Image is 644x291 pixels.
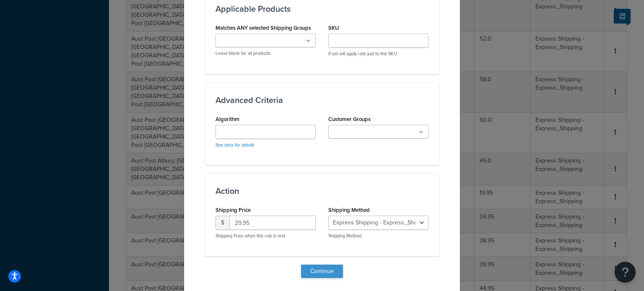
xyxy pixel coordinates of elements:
[328,233,428,239] p: Shipping Method
[328,51,428,57] p: If set will apply rate just to this SKU
[216,186,428,196] h3: Action
[216,233,316,239] p: Shipping Price when this rule is met
[216,25,311,31] label: Matches ANY selected Shipping Groups
[216,95,428,105] h3: Advanced Criteria
[328,207,370,213] label: Shipping Method
[216,4,428,13] h3: Applicable Products
[216,207,251,213] label: Shipping Price
[301,265,343,278] button: Continue
[216,216,229,230] span: $
[216,116,239,122] label: Algorithm
[216,142,254,148] a: See docs for details
[328,25,339,31] label: SKU
[328,116,371,122] label: Customer Groups
[216,50,316,57] p: Leave blank for all products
